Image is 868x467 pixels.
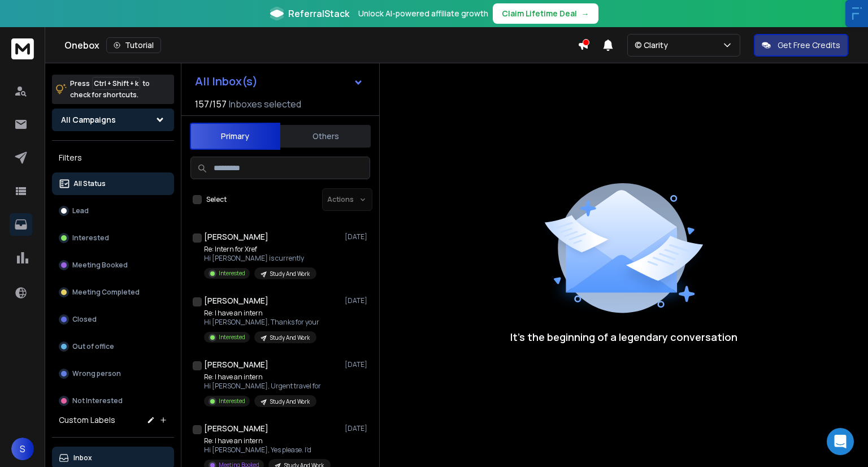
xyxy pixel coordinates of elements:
span: → [581,8,589,19]
p: Interested [219,333,245,341]
button: Tutorial [106,37,161,53]
p: Lead [72,206,89,215]
p: Press to check for shortcuts. [70,78,150,101]
button: S [11,438,34,460]
h1: [PERSON_NAME] [204,295,268,306]
button: All Inbox(s) [186,70,372,93]
p: Unlock AI-powered affiliate growth [358,8,488,19]
p: Re: I have an intern [204,436,331,446]
h1: All Campaigns [61,114,116,126]
h1: All Inbox(s) [195,76,258,87]
p: Study And Work [270,334,310,342]
button: Get Free Credits [754,34,848,57]
p: Re: I have an intern [204,373,321,382]
p: [DATE] [345,360,370,369]
p: Hi [PERSON_NAME] is currently [204,254,316,263]
p: Meeting Booked [72,261,128,270]
h3: Custom Labels [59,414,115,426]
div: Open Intercom Messenger [827,428,854,455]
p: Meeting Completed [72,288,140,297]
button: Meeting Booked [52,254,174,276]
p: Re: Intern for Xref [204,245,316,254]
p: Not Interested [72,396,123,405]
p: Hi [PERSON_NAME], Urgent travel for [204,382,321,391]
span: Ctrl + Shift + k [92,77,140,90]
p: Wrong person [72,369,121,378]
h1: [PERSON_NAME] [204,423,268,434]
button: All Campaigns [52,109,174,131]
button: Primary [190,123,280,150]
p: Closed [72,315,97,324]
p: Study And Work [270,397,310,406]
h1: [PERSON_NAME] [204,359,268,370]
p: [DATE] [345,424,370,433]
p: Re: I have an intern [204,309,319,318]
button: Meeting Completed [52,281,174,304]
span: 157 / 157 [195,97,227,111]
button: Others [280,124,371,149]
p: It’s the beginning of a legendary conversation [510,329,737,345]
p: Interested [72,233,109,243]
button: Wrong person [52,362,174,385]
p: © Clarity [635,40,672,51]
button: Claim Lifetime Deal→ [493,3,598,24]
h1: [PERSON_NAME] [204,231,268,243]
h3: Filters [52,150,174,166]
button: Interested [52,227,174,249]
button: Not Interested [52,390,174,412]
p: Interested [219,269,245,278]
p: Study And Work [270,270,310,278]
div: Onebox [64,37,578,53]
p: [DATE] [345,232,370,241]
p: Hi [PERSON_NAME], Yes please. I'd [204,446,331,455]
button: Out of office [52,335,174,358]
p: Get Free Credits [778,40,840,51]
button: Lead [52,200,174,222]
p: Interested [219,397,245,405]
p: Inbox [73,453,92,462]
p: [DATE] [345,296,370,305]
p: Hi [PERSON_NAME], Thanks for your [204,318,319,327]
h3: Inboxes selected [229,97,301,111]
span: ReferralStack [288,7,349,20]
button: All Status [52,172,174,195]
p: Out of office [72,342,114,351]
button: Closed [52,308,174,331]
label: Select [206,195,227,204]
p: All Status [73,179,106,188]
